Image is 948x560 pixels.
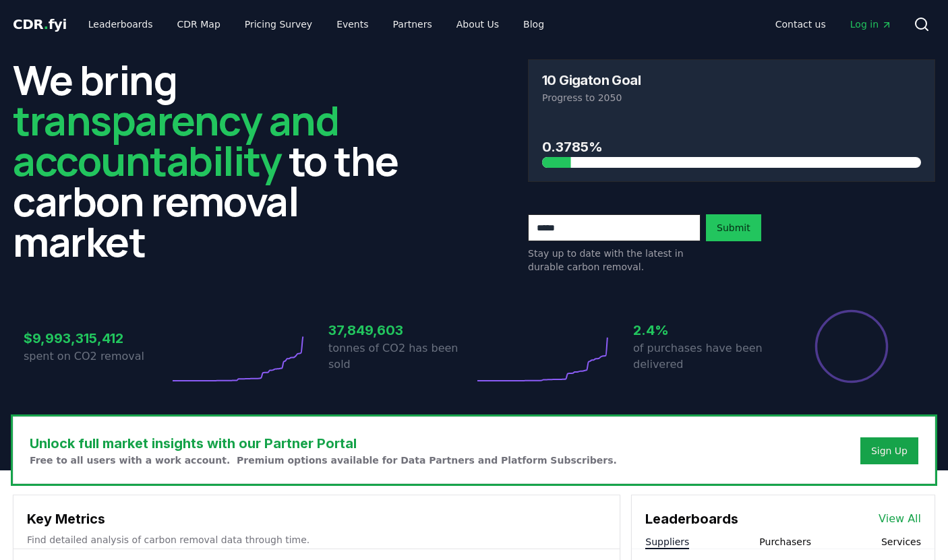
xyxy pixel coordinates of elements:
p: Stay up to date with the latest in durable carbon removal. [528,247,701,274]
h3: 10 Gigaton Goal [542,73,641,87]
nav: Main [765,12,903,36]
a: Pricing Survey [234,12,323,36]
a: Partners [382,12,443,36]
span: transparency and accountability [13,92,338,188]
a: CDR.fyi [13,15,67,34]
button: Submit [706,214,761,241]
h3: Leaderboards [645,509,738,529]
p: tonnes of CO2 has been sold [328,340,474,373]
button: Sign Up [860,437,918,464]
p: of purchases have been delivered [633,340,779,373]
a: Leaderboards [78,12,164,36]
button: Services [881,535,921,549]
h2: We bring to the carbon removal market [13,59,420,261]
a: Contact us [765,12,837,36]
p: spent on CO2 removal [24,348,169,365]
span: Log in [850,18,892,31]
a: About Us [446,12,510,36]
p: Free to all users with a work account. Premium options available for Data Partners and Platform S... [30,454,617,467]
button: Suppliers [645,535,689,549]
a: Events [326,12,379,36]
p: Find detailed analysis of carbon removal data through time. [27,533,606,547]
p: Progress to 2050 [542,91,921,104]
span: . [44,16,49,32]
a: Sign Up [871,444,908,458]
span: CDR fyi [13,16,67,32]
div: Percentage of sales delivered [814,309,889,384]
h3: 37,849,603 [328,320,474,340]
a: CDR Map [167,12,231,36]
h3: 2.4% [633,320,779,340]
a: Log in [839,12,903,36]
h3: Key Metrics [27,509,606,529]
button: Purchasers [759,535,811,549]
a: View All [879,511,921,527]
a: Blog [512,12,555,36]
h3: 0.3785% [542,137,921,157]
nav: Main [78,12,555,36]
h3: $9,993,315,412 [24,328,169,348]
h3: Unlock full market insights with our Partner Portal [30,433,617,454]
